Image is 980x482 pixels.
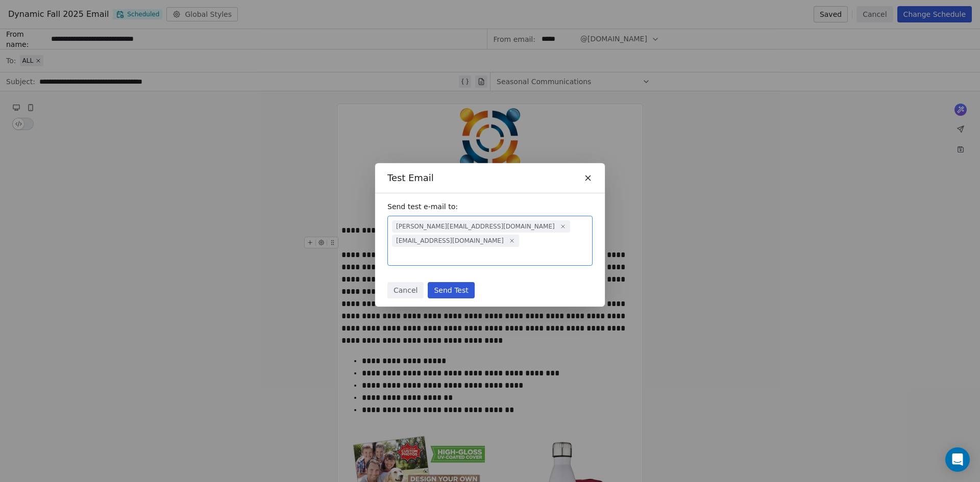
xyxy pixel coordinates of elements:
span: [EMAIL_ADDRESS][DOMAIN_NAME] [392,235,519,247]
span: Test Email [387,171,434,185]
span: Send test e-mail to: [387,201,593,212]
span: [PERSON_NAME][EMAIL_ADDRESS][DOMAIN_NAME] [392,220,570,233]
button: Send Test [428,282,474,298]
button: Cancel [387,282,424,298]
